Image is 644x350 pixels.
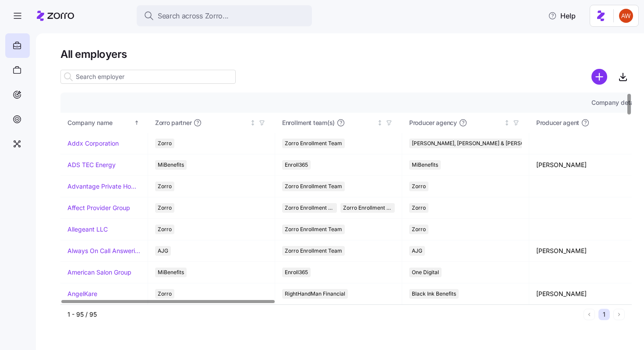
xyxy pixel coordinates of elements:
div: Company name [67,118,132,128]
span: Zorro Enrollment Team [285,182,342,191]
button: Search across Zorro... [137,5,312,26]
th: Enrollment team(s)Not sorted [275,113,402,133]
div: Sorted ascending [134,120,140,126]
div: Not sorted [631,120,637,126]
span: Search across Zorro... [158,11,229,21]
span: Zorro [158,182,172,191]
div: 1 - 95 / 95 [67,310,580,319]
button: Next page [613,309,625,320]
span: Zorro partner [155,118,191,127]
span: AJG [158,246,168,256]
a: Allegeant LLC [67,225,108,234]
a: American Salon Group [67,268,131,277]
button: 1 [598,309,610,320]
h1: All employers [60,47,632,61]
span: Zorro [158,289,172,299]
span: Enroll365 [285,160,308,170]
th: Company nameSorted ascending [60,113,148,133]
span: Zorro Enrollment Experts [343,203,393,213]
span: Help [548,11,576,21]
span: Zorro Enrollment Team [285,246,342,256]
span: Zorro [158,203,172,213]
img: 3c671664b44671044fa8929adf5007c6 [619,9,633,23]
span: [PERSON_NAME], [PERSON_NAME] & [PERSON_NAME] [412,139,548,148]
span: Zorro [412,225,426,234]
svg: add icon [591,69,607,85]
span: Producer agent [536,118,579,127]
span: Zorro [158,139,172,148]
th: Zorro partnerNot sorted [148,113,275,133]
span: Zorro Enrollment Team [285,139,342,148]
span: Zorro Enrollment Team [285,225,342,234]
span: Black Ink Benefits [412,289,456,299]
span: Enrollment team(s) [282,118,335,127]
span: MiBenefits [158,268,184,277]
a: AngelKare [67,289,97,298]
span: RightHandMan Financial [285,289,345,299]
span: MiBenefits [412,160,438,170]
a: Advantage Private Home Care [67,182,141,191]
span: Zorro Enrollment Team [285,203,334,213]
div: Not sorted [504,120,510,126]
span: AJG [412,246,422,256]
a: Affect Provider Group [67,204,130,212]
span: MiBenefits [158,160,184,170]
span: One Digital [412,268,439,277]
span: Producer agency [409,118,457,127]
span: Zorro [158,225,172,234]
button: Previous page [584,309,595,320]
span: Zorro [412,182,426,191]
a: Addx Corporation [67,139,119,148]
a: Always On Call Answering Service [67,246,141,255]
input: Search employer [60,70,236,84]
span: Enroll365 [285,268,308,277]
div: Not sorted [250,120,256,126]
th: Producer agencyNot sorted [402,113,529,133]
div: Not sorted [377,120,383,126]
a: ADS TEC Energy [67,161,116,169]
button: Help [541,7,583,25]
span: Zorro [412,203,426,213]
